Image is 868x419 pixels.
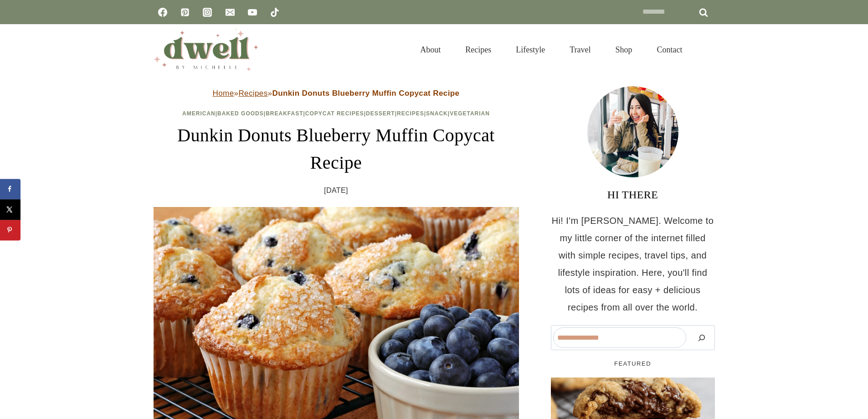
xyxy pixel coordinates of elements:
[154,3,172,21] a: Facebook
[243,3,262,21] a: YouTube
[645,34,695,66] a: Contact
[176,3,194,21] a: Pinterest
[217,110,264,117] a: Baked Goods
[154,29,258,71] img: DWELL by michelle
[198,3,216,21] a: Instagram
[691,327,713,348] button: Search
[408,34,453,66] a: About
[551,212,715,316] p: Hi! I'm [PERSON_NAME]. Welcome to my little corner of the internet filled with simple recipes, tr...
[603,34,644,66] a: Shop
[551,359,715,368] h5: FEATURED
[272,89,459,98] strong: Dunkin Donuts Blueberry Muffin Copycat Recipe
[551,186,715,203] h3: HI THERE
[426,110,448,117] a: Snack
[182,110,216,117] a: American
[453,34,503,66] a: Recipes
[408,34,694,66] nav: Primary Navigation
[699,42,715,57] button: View Search Form
[213,89,460,98] span: » »
[182,110,490,117] span: | | | | | | |
[366,110,395,117] a: Dessert
[324,184,348,197] time: [DATE]
[221,3,239,21] a: Email
[557,34,603,66] a: Travel
[238,89,267,98] a: Recipes
[213,89,234,98] a: Home
[154,122,519,176] h1: Dunkin Donuts Blueberry Muffin Copycat Recipe
[503,34,557,66] a: Lifestyle
[266,110,303,117] a: Breakfast
[397,110,424,117] a: Recipes
[305,110,364,117] a: Copycat Recipes
[450,110,490,117] a: Vegetarian
[266,3,284,21] a: TikTok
